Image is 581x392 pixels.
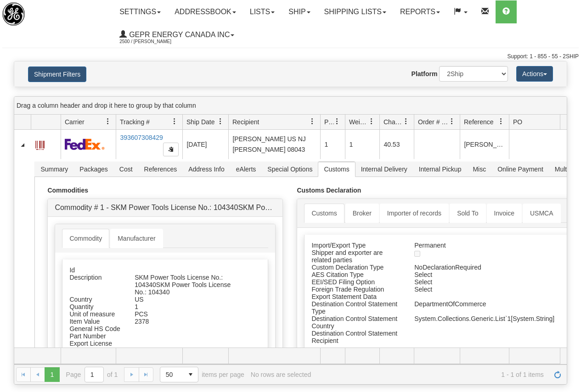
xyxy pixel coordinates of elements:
span: eAlerts [231,162,262,177]
a: Tracking # filter column settings [167,114,182,129]
div: Destination Control Statement Country [305,315,407,330]
div: Item Value [62,318,128,325]
button: Shipment Filters [28,66,86,82]
a: Broker [345,204,379,223]
div: AES Citation Type [305,271,407,278]
th: Press ctrl + space to group [345,115,379,130]
th: Press ctrl + space to group [320,115,345,130]
div: General HS Code [62,325,128,332]
th: Press ctrl + space to group [182,115,228,130]
div: Quantity [62,303,128,310]
div: Select [407,271,532,278]
a: Addressbook [168,0,243,23]
div: SKM Power Tools License No.: 104340SKM Power Tools License No.: 104340 [128,274,244,296]
a: Charge filter column settings [398,114,414,129]
td: 1 [320,130,345,159]
div: Export License [62,340,128,347]
a: Carrier filter column settings [100,114,116,129]
div: No rows are selected [251,371,311,378]
div: grid grouping header [14,97,567,115]
div: Destination Control Statement Recipient [305,330,407,344]
span: Special Options [262,162,318,177]
th: Press ctrl + space to group [228,115,320,130]
span: Weight [349,117,368,127]
th: Press ctrl + space to group [509,115,570,130]
span: 2500 / [PERSON_NAME] [119,37,188,46]
iframe: chat widget [560,149,580,243]
span: References [139,162,183,177]
strong: Commodities [47,187,88,194]
a: Refresh [550,367,565,382]
td: [DATE] [182,130,228,159]
a: 393607308429 [120,134,163,141]
div: Permanent [407,242,532,249]
a: Ship [282,0,317,23]
th: Press ctrl + space to group [414,115,460,130]
th: Press ctrl + space to group [460,115,509,130]
a: Weight filter column settings [364,114,379,129]
a: PO filter column settings [554,114,570,129]
span: Order # / Ship Request # [418,117,449,127]
a: Order # / Ship Request # filter column settings [444,114,460,129]
div: NoDeclarationRequired [407,264,532,271]
span: Internal Pickup [413,162,467,177]
div: Custom Declaration Type [305,264,407,271]
a: Lists [243,0,282,23]
span: Recipient [232,117,259,127]
div: Export Statement Data [305,293,407,300]
th: Press ctrl + space to group [379,115,414,130]
span: Internal Delivery [355,162,413,177]
div: Import/Export Type [305,242,407,249]
a: Customs [304,204,344,223]
a: Recipient filter column settings [305,114,320,129]
span: items per page [160,367,244,382]
div: EEI/SED Filing Option [305,278,407,286]
div: Description [62,274,128,281]
div: Expiry Date [62,347,128,354]
a: Reference filter column settings [493,114,509,129]
div: Destination Control Statement Type [305,300,407,315]
span: Packages [74,162,113,177]
div: Id [62,266,128,274]
span: Page sizes drop down [160,367,198,382]
a: Label [35,137,45,151]
a: Packages filter column settings [329,114,345,129]
span: Charge [384,117,403,127]
a: USMCA [523,204,561,223]
button: Actions [516,66,553,82]
span: Online Payment [492,162,549,177]
span: Address Info [183,162,230,177]
a: Settings [113,0,168,23]
a: Shipping lists [317,0,393,23]
a: Importer of records [380,204,449,223]
td: 1 [345,130,379,159]
td: [PERSON_NAME] US NJ [PERSON_NAME] 08043 [228,130,320,159]
div: Select [407,286,532,293]
th: Press ctrl + space to group [61,115,116,130]
a: Commodity [62,229,109,248]
span: Page 1 [45,367,59,382]
span: Ship Date [186,117,214,127]
a: Reports [393,0,447,23]
div: US [128,296,244,303]
span: Reference [464,117,494,127]
span: Cost [114,162,138,177]
span: Packages [324,117,334,127]
span: Carrier [65,117,85,127]
span: Summary [35,162,73,177]
a: Invoice [487,204,522,223]
th: Press ctrl + space to group [116,115,182,130]
a: Commodity # 1 - SKM Power Tools License No.: 104340SKM Power Tools License No.: 104340 [55,204,365,211]
div: 1 [128,303,244,310]
a: Manufacturer [110,229,163,248]
div: Select [407,278,532,286]
div: PCS [128,310,244,318]
span: GEPR Energy Canada Inc [127,31,230,39]
span: PO [513,117,522,127]
input: Page 1 [85,367,103,382]
a: Sold To [450,204,485,223]
div: Foreign Trade Regulation [305,286,407,293]
button: Copy to clipboard [163,143,179,156]
div: Country [62,296,128,303]
label: Platform [412,69,438,78]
